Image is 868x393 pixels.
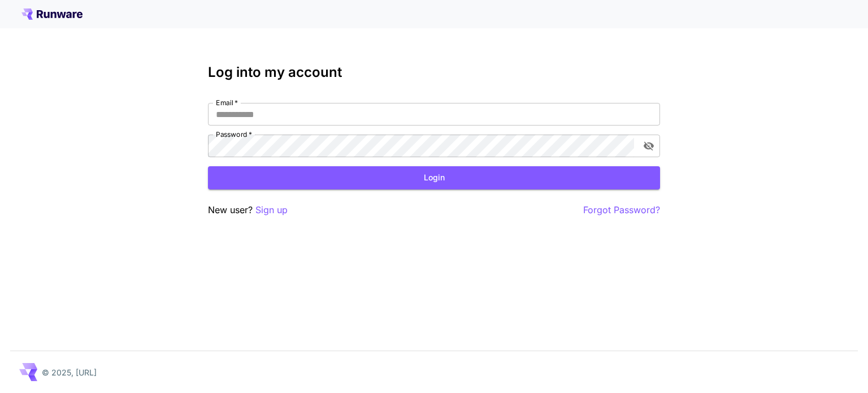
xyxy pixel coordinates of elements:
[42,366,97,378] p: © 2025, [URL]
[216,129,252,139] label: Password
[208,203,288,217] p: New user?
[639,136,659,156] button: toggle password visibility
[255,203,288,217] button: Sign up
[208,166,660,189] button: Login
[216,98,238,107] label: Email
[583,203,660,217] button: Forgot Password?
[208,64,660,80] h3: Log into my account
